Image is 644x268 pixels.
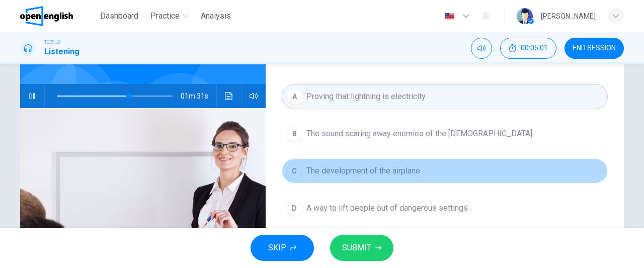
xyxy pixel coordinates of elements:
button: AProving that lightning is electricity [282,84,608,109]
button: Dashboard [96,7,142,25]
img: en [443,13,456,20]
a: OpenEnglish logo [20,6,96,26]
span: 00:05:01 [521,44,548,52]
button: Practice [146,7,193,25]
div: [PERSON_NAME] [541,10,596,22]
button: Click to see the audio transcription [221,84,237,108]
span: SUBMIT [342,241,371,255]
span: SKIP [268,241,286,255]
button: DA way to lift people out of dangerous settings [282,196,608,221]
span: The sound scaring away enemies of the [DEMOGRAPHIC_DATA] [306,128,532,140]
div: Hide [500,38,556,59]
h1: Listening [44,46,79,58]
div: C [286,163,302,179]
button: 00:05:01 [500,38,556,59]
span: The development of the airplane [306,165,420,177]
span: Dashboard [100,10,138,22]
span: Proving that lightning is electricity [306,91,426,103]
div: D [286,200,302,216]
span: Analysis [201,10,231,22]
button: SUBMIT [330,235,393,261]
span: END SESSION [573,44,616,52]
span: 01m 31s [181,84,216,108]
div: A [286,88,302,105]
span: TOEFL® [44,39,60,46]
div: B [286,126,302,142]
button: SKIP [251,235,314,261]
span: A way to lift people out of dangerous settings [306,202,468,214]
span: Practice [150,10,180,22]
button: END SESSION [565,38,624,59]
button: Analysis [197,7,235,25]
img: OpenEnglish logo [20,6,73,26]
img: Profile picture [517,8,533,24]
button: CThe development of the airplane [282,158,608,184]
div: Mute [471,38,492,59]
button: BThe sound scaring away enemies of the [DEMOGRAPHIC_DATA] [282,121,608,146]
